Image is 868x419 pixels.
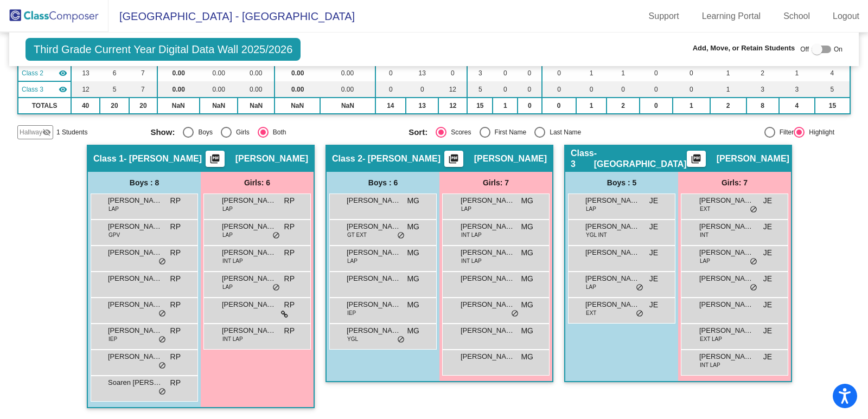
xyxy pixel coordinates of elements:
td: 20 [129,98,157,114]
td: 12 [438,81,467,98]
td: 40 [71,98,99,114]
span: MG [521,299,533,311]
span: [PERSON_NAME] [347,273,401,284]
td: 0 [542,65,576,81]
div: Girls: 6 [201,172,314,194]
span: JE [763,221,772,233]
span: [PERSON_NAME] [108,273,162,284]
span: Class 1 [93,153,124,164]
td: 7 [129,81,157,98]
td: NaN [200,98,238,114]
td: 0 [640,65,673,81]
span: MG [521,195,533,207]
td: 12 [438,98,467,114]
span: Hallway [20,127,42,137]
span: JE [649,221,658,233]
td: 0 [493,65,518,81]
span: MG [521,247,533,259]
span: do_not_disturb_alt [511,310,519,318]
td: 15 [467,98,493,114]
div: Boys : 5 [565,172,678,194]
span: JE [649,273,658,285]
td: 15 [815,98,850,114]
span: LAP [347,257,358,265]
td: 1 [673,98,710,114]
td: 0 [640,98,673,114]
span: LAP [461,205,471,213]
td: 1 [779,65,815,81]
td: 0 [576,81,607,98]
td: 0.00 [200,65,238,81]
span: [PERSON_NAME] [222,247,276,258]
span: IEP [108,335,117,343]
span: do_not_disturb_alt [272,283,280,292]
td: 0 [438,65,467,81]
span: INT [700,231,709,239]
span: RP [284,273,295,285]
span: YGL [347,335,358,343]
td: 0 [518,81,541,98]
span: MG [521,273,533,285]
span: JE [763,299,772,311]
td: 0 [542,98,576,114]
td: NaN [238,98,275,114]
span: JE [649,247,658,259]
span: [PERSON_NAME] [461,247,515,258]
span: JE [649,195,658,207]
span: RP [170,351,181,363]
td: 0 [673,81,710,98]
span: [PERSON_NAME] [347,247,401,258]
div: Scores [446,127,471,137]
div: First Name [490,127,527,137]
span: [PERSON_NAME] [717,153,789,164]
span: do_not_disturb_alt [158,257,166,266]
span: RP [170,247,181,259]
mat-icon: visibility [59,69,67,78]
td: Jenna Engeland - Engeland [18,81,71,98]
td: 0 [518,65,541,81]
div: Girls: 7 [439,172,552,194]
span: [PERSON_NAME] [222,325,276,336]
span: JE [763,247,772,259]
span: [PERSON_NAME] [699,247,754,258]
span: [PERSON_NAME] [585,247,640,258]
td: TOTALS [18,98,71,114]
span: - [PERSON_NAME] [362,153,441,164]
a: Learning Portal [693,8,770,25]
td: 14 [375,98,406,114]
span: EXT LAP [700,335,722,343]
td: 3 [746,81,779,98]
span: LAP [222,205,233,213]
button: Print Students Details [444,151,463,167]
td: 0 [518,98,541,114]
td: 0.00 [320,81,375,98]
span: RP [284,325,295,337]
span: [PERSON_NAME] [347,299,401,310]
mat-icon: picture_as_pdf [208,153,221,169]
td: 0 [493,81,518,98]
mat-icon: visibility [59,85,67,94]
span: do_not_disturb_alt [397,231,405,240]
span: do_not_disturb_alt [750,283,757,292]
span: JE [649,299,658,311]
td: 0 [406,81,438,98]
span: [PERSON_NAME] [699,273,754,284]
span: do_not_disturb_alt [636,283,643,292]
span: [PERSON_NAME] [108,247,162,258]
td: 2 [607,98,639,114]
span: MG [407,247,419,259]
span: RP [170,377,181,389]
span: RP [284,221,295,233]
td: 2 [710,98,746,114]
td: NaN [320,98,375,114]
span: INT LAP [700,361,720,369]
td: 13 [71,65,99,81]
td: 13 [406,98,438,114]
td: 1 [710,81,746,98]
div: Boys : 6 [327,172,439,194]
span: RP [284,247,295,259]
div: Both [269,127,286,137]
td: 0 [375,81,406,98]
span: [PERSON_NAME] [222,273,276,284]
span: INT LAP [222,257,243,265]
